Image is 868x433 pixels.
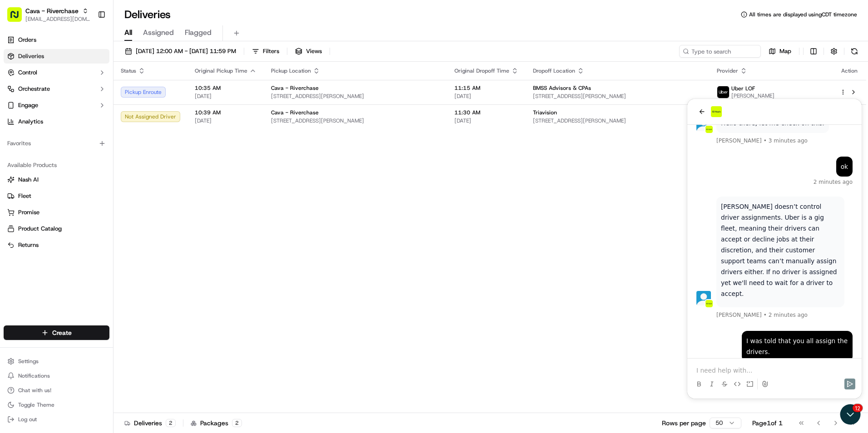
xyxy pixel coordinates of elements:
[232,419,242,427] div: 2
[4,33,109,47] a: Orders
[454,67,509,74] span: Original Dropoff Time
[4,205,109,220] button: Promise
[533,84,591,92] span: BMSS Advisors & CPAs
[839,403,863,428] iframe: Open customer support
[454,109,518,116] span: 11:30 AM
[7,192,106,200] a: Fleet
[4,355,109,368] button: Settings
[4,65,109,80] button: Control
[191,418,242,428] div: Packages
[263,47,279,55] span: Filters
[731,85,755,92] span: Uber LOF
[4,4,94,25] button: Cava - Riverchase[EMAIL_ADDRESS][DOMAIN_NAME]
[840,67,859,74] div: Action
[7,241,106,249] a: Returns
[18,69,37,77] span: Control
[4,49,109,64] a: Deliveries
[679,45,761,58] input: Type to search
[124,418,176,428] div: Deliveries
[25,6,79,15] button: Cava - Riverchase
[533,93,702,100] span: [STREET_ADDRESS][PERSON_NAME]
[4,238,109,252] button: Returns
[4,384,109,397] button: Chat with us!
[291,45,326,58] button: Views
[7,176,106,184] a: Nash AI
[779,47,791,55] span: Map
[124,27,132,38] span: All
[18,176,39,184] span: Nash AI
[124,7,171,22] h1: Deliveries
[195,67,247,74] span: Original Pickup Time
[271,93,440,100] span: [STREET_ADDRESS][PERSON_NAME]
[195,93,256,100] span: [DATE]
[25,15,90,23] button: [EMAIL_ADDRESS][DOMAIN_NAME]
[195,109,256,116] span: 10:39 AM
[533,67,575,74] span: Dropoff Location
[717,86,729,98] img: uber-new-logo.jpeg
[454,84,518,92] span: 11:15 AM
[143,27,174,38] span: Assigned
[533,109,557,116] span: Triavision
[18,52,44,60] span: Deliveries
[4,221,109,236] button: Product Catalog
[18,387,51,394] span: Chat with us!
[4,158,109,172] div: Available Products
[848,45,861,58] button: Refresh
[271,67,311,74] span: Pickup Location
[4,189,109,203] button: Fleet
[4,369,109,382] button: Notifications
[454,117,518,124] span: [DATE]
[136,47,236,55] span: [DATE] 12:00 AM - [DATE] 11:59 PM
[662,418,706,428] p: Rows per page
[18,241,39,249] span: Returns
[18,36,36,44] span: Orders
[4,172,109,187] button: Nash AI
[4,114,109,129] a: Analytics
[18,85,50,93] span: Orchestrate
[687,99,862,399] iframe: Customer support window
[271,84,319,92] span: Cava - Riverchase
[7,225,106,233] a: Product Catalog
[4,325,109,340] button: Create
[195,84,256,92] span: 10:35 AM
[18,208,39,216] span: Promise
[18,118,43,126] span: Analytics
[454,93,518,100] span: [DATE]
[533,117,702,124] span: [STREET_ADDRESS][PERSON_NAME]
[271,109,319,116] span: Cava - Riverchase
[166,419,176,427] div: 2
[18,225,62,233] span: Product Catalog
[271,117,440,124] span: [STREET_ADDRESS][PERSON_NAME]
[752,418,783,428] div: Page 1 of 1
[18,416,37,423] span: Log out
[4,82,109,96] button: Orchestrate
[749,11,857,18] span: All times are displayed using CDT timezone
[52,328,72,337] span: Create
[4,136,109,151] div: Favorites
[717,67,738,74] span: Provider
[764,45,795,58] button: Map
[195,117,256,124] span: [DATE]
[248,45,283,58] button: Filters
[121,67,136,74] span: Status
[18,358,39,365] span: Settings
[4,413,109,426] button: Log out
[4,98,109,113] button: Engage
